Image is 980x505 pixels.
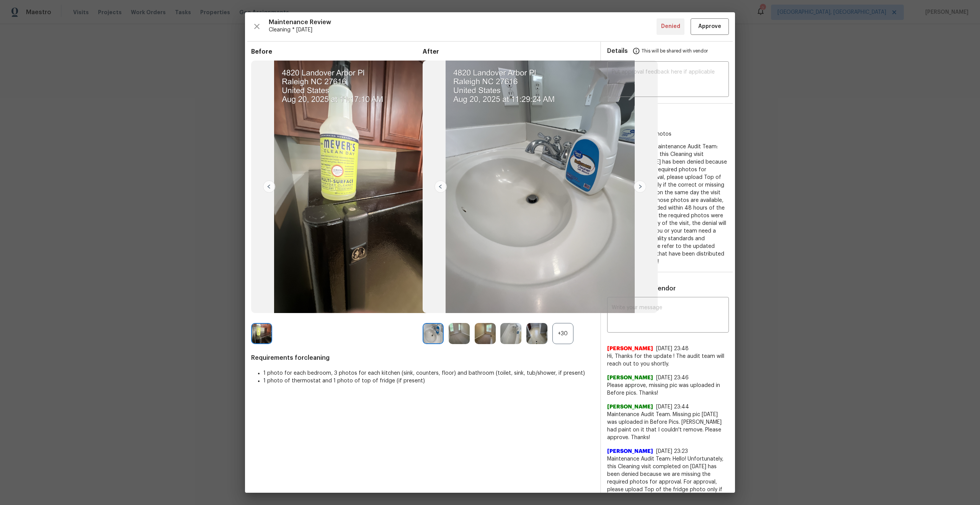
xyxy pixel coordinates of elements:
span: [PERSON_NAME] [607,403,653,411]
li: 1 photo of thermostat and 1 photo of top of fridge (if present) [263,377,594,385]
span: Before [251,48,423,56]
span: After [423,48,594,56]
span: Please approve, missing pic was uploaded in Before pics. Thanks! [607,382,729,397]
span: [DATE] 23:46 [656,375,689,380]
button: Approve [691,18,729,35]
span: [PERSON_NAME] [607,448,653,455]
span: Cleaning * [DATE] [269,26,657,34]
img: left-chevron-button-url [263,180,275,193]
img: right-chevron-button-url [634,180,646,193]
div: +30 [552,323,573,344]
span: This will be shared with vendor [642,42,708,60]
span: [DATE] 23:44 [656,404,689,410]
span: [PERSON_NAME] [607,374,653,382]
span: [PERSON_NAME] [607,345,653,353]
img: left-chevron-button-url [434,180,447,193]
span: Approve [698,22,721,31]
span: Hi, Thanks for the update ! The audit team will reach out to you shortly. [607,353,729,368]
span: Details [607,42,628,60]
span: Maintenance Review [269,18,657,26]
span: Requirements for cleaning [251,354,594,362]
span: [DATE] 23:48 [656,346,689,351]
li: 1 photo for each bedroom, 3 photos for each kitchen (sink, counters, floor) and bathroom (toilet,... [263,369,594,377]
span: Maintenance Audit Team. Missing pic [DATE] was uploaded in Before Pics. [PERSON_NAME] had paint o... [607,411,729,441]
span: Additional details: Maintenance Audit Team: Hello! Unfortunately, this Cleaning visit completed o... [607,144,727,264]
span: [DATE] 23:23 [656,449,688,454]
